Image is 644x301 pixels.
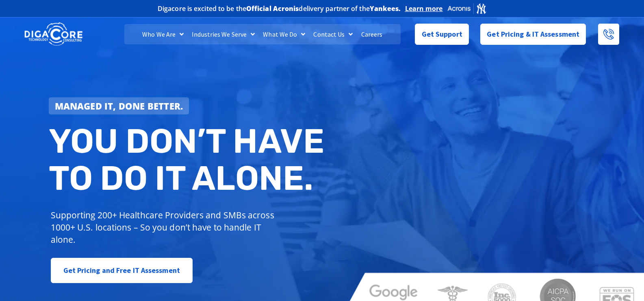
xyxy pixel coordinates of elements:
nav: Menu [124,24,401,44]
img: Acronis [447,2,487,14]
b: Yankees. [370,4,401,13]
span: Get Pricing and Free IT Assessment [63,262,180,279]
a: Get Pricing & IT Assessment [480,24,586,45]
a: Careers [357,24,387,44]
a: Get Pricing and Free IT Assessment [51,258,193,283]
a: What We Do [259,24,309,44]
b: Official Acronis [246,4,299,13]
h2: Digacore is excited to be the delivery partner of the [158,5,401,12]
img: DigaCore Technology Consulting [24,22,82,47]
h2: You don’t have to do IT alone. [49,123,328,197]
a: Contact Us [309,24,357,44]
a: Managed IT, done better. [49,97,189,114]
a: Get Support [415,24,469,45]
span: Get Support [422,26,462,42]
a: Learn more [405,4,443,13]
a: Industries We Serve [188,24,259,44]
span: Get Pricing & IT Assessment [487,26,579,42]
strong: Managed IT, done better. [55,100,183,112]
p: Supporting 200+ Healthcare Providers and SMBs across 1000+ U.S. locations – So you don’t have to ... [51,209,278,246]
a: Who We Are [138,24,188,44]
